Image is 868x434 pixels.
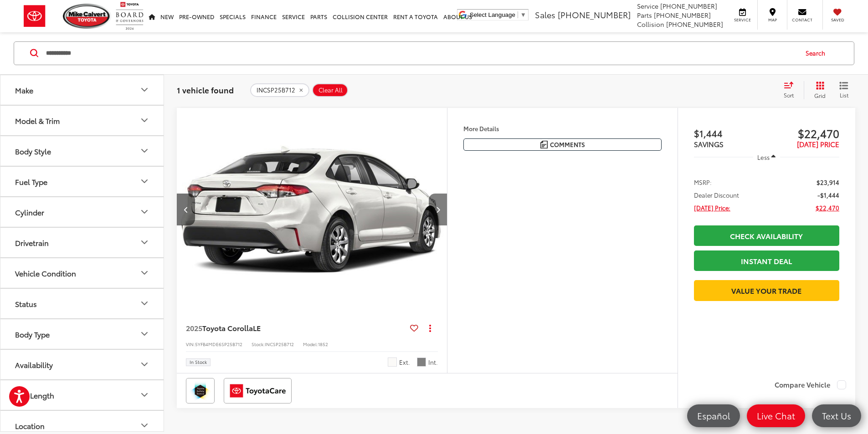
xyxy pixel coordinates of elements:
button: MakeMake [0,75,164,105]
span: Less [757,153,770,161]
div: Model & Trim [15,116,60,125]
img: Mike Calvert Toyota [63,4,111,29]
input: Search by Make, Model, or Keyword [45,42,797,64]
span: List [839,91,848,99]
span: 1852 [318,341,328,347]
span: Int. [428,358,438,367]
button: Clear All [312,83,348,97]
span: [PHONE_NUMBER] [666,20,723,29]
button: Fuel TypeFuel Type [0,167,164,196]
span: Collision [637,20,664,29]
div: Make [139,84,150,95]
div: Fuel Type [15,177,47,186]
div: Body Type [139,328,150,339]
div: Cylinder [15,208,44,216]
span: $1,444 [694,126,767,140]
h4: More Details [463,125,662,132]
span: Clear All [318,87,343,94]
a: Text Us [812,404,861,427]
button: Vehicle ConditionVehicle Condition [0,258,164,288]
span: Grid [814,92,826,99]
div: Model & Trim [139,115,150,126]
span: $22,470 [766,126,839,140]
a: 2025 Toyota Corolla LE2025 Toyota Corolla LE2025 Toyota Corolla LE2025 Toyota Corolla LE [175,108,447,311]
span: In Stock [190,360,207,364]
button: Search [797,42,838,65]
a: Live Chat [747,404,805,427]
span: Sales [535,9,555,20]
span: Service [732,17,753,23]
span: VIN: [186,341,195,347]
span: INCSP25B712 [265,341,294,347]
div: Availability [139,359,150,370]
span: SAVINGS [694,139,724,149]
div: Drivetrain [15,238,49,247]
a: 2025Toyota CorollaLE [186,323,406,333]
a: Value Your Trade [694,280,839,301]
span: [DATE] PRICE [797,139,839,149]
span: Parts [637,10,652,20]
button: AvailabilityAvailability [0,350,164,379]
span: Service [637,1,658,10]
button: Actions [422,320,438,336]
span: Español [693,410,734,421]
button: Grid View [804,81,832,99]
span: $23,914 [817,178,839,187]
span: Live Chat [752,410,800,421]
button: Comments [463,138,662,151]
button: Less [753,149,781,165]
button: Body StyleBody Style [0,136,164,166]
button: Previous image [177,194,195,225]
div: Bed Length [15,391,54,399]
button: Next image [429,194,447,225]
span: Text Us [817,410,856,421]
img: ToyotaCare Mike Calvert Toyota Houston TX [226,380,290,402]
a: Español [687,404,740,427]
img: Toyota Safety Sense Mike Calvert Toyota Houston TX [188,380,213,402]
span: dropdown dots [429,324,431,332]
span: [PHONE_NUMBER] [660,1,717,10]
span: Map [762,17,782,23]
span: LE [253,322,261,333]
span: Ext. [399,358,410,367]
a: Instant Deal [694,250,839,271]
div: Cylinder [139,206,150,217]
a: Check Availability [694,225,839,246]
div: Body Style [15,147,51,155]
div: Availability [15,360,53,369]
a: Select Language​ [470,11,526,18]
button: Bed LengthBed Length [0,380,164,410]
span: 1 vehicle found [177,84,234,95]
span: Dealer Discount [694,190,739,199]
span: ​ [518,11,518,18]
div: Body Type [15,330,50,338]
button: remove INCSP25B712 [250,83,309,97]
button: Model & TrimModel & Trim [0,106,164,135]
button: Select sort value [779,81,804,99]
label: Compare Vehicle [775,380,846,389]
div: Vehicle Condition [139,267,150,278]
span: [DATE] Price: [694,203,730,212]
button: StatusStatus [0,289,164,318]
span: [PHONE_NUMBER] [558,9,631,20]
span: 5YFB4MDE6SP25B712 [195,341,242,347]
div: Location [15,421,45,430]
span: INCSP25B712 [257,87,295,94]
div: Vehicle Condition [15,269,76,277]
span: $22,470 [816,203,839,212]
span: ▼ [520,11,526,18]
span: Stock: [252,341,265,347]
span: MSRP: [694,178,712,187]
div: Body Style [139,145,150,156]
div: Fuel Type [139,176,150,187]
span: -$1,444 [817,190,839,199]
span: Model: [303,341,318,347]
span: Sort [784,91,794,99]
div: 2025 Toyota Corolla LE 1 [175,108,447,311]
button: DrivetrainDrivetrain [0,228,164,257]
div: Drivetrain [139,237,150,248]
img: 2025 Toyota Corolla LE [175,108,447,311]
img: Comments [540,141,548,148]
span: 2025 [186,322,202,333]
span: Light Gray [417,357,426,367]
